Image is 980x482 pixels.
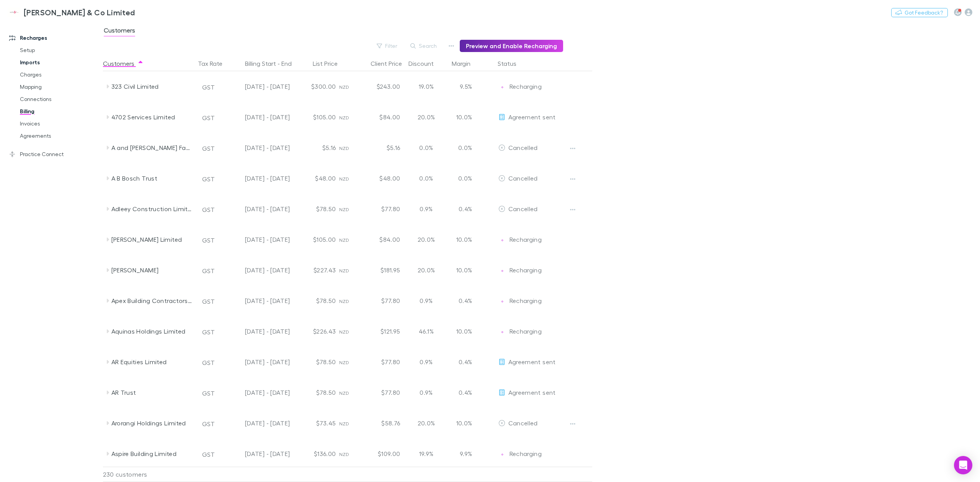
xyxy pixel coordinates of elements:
div: Discount [408,56,443,71]
span: NZD [339,329,350,335]
span: NZD [339,176,350,182]
div: $105.00 [293,224,339,255]
a: Imports [12,56,109,68]
div: $227.43 [293,255,339,285]
button: GST [199,142,218,155]
div: [DATE] - [DATE] [227,255,290,285]
a: Invoices [12,117,109,130]
div: 4702 Services LimitedGST[DATE] - [DATE]$105.00NZD$84.0020.0%10.0%EditAgreement sent [103,102,596,132]
span: Agreement sent [508,358,556,365]
span: Cancelled [508,205,538,212]
div: $77.80 [358,285,403,316]
span: Agreement sent [508,113,556,120]
div: AR Trust [111,377,193,408]
div: 20.0% [403,224,449,255]
span: NZD [339,268,350,274]
div: Arorangi Holdings Limited [111,408,193,438]
div: $300.00 [293,71,339,102]
a: Recharges [2,32,109,44]
span: Recharging [510,236,542,243]
button: Preview and Enable Recharging [460,40,563,52]
div: 323 Civil Limited [111,71,193,102]
div: [DATE] - [DATE] [227,102,290,132]
div: [DATE] - [DATE] [227,71,290,102]
div: $84.00 [358,102,403,132]
div: [PERSON_NAME]GST[DATE] - [DATE]$227.43NZD$181.9520.0%10.0%EditRechargingRecharging [103,255,596,285]
div: 19.0% [403,71,449,102]
span: NZD [339,207,350,212]
button: Client Price [371,56,411,71]
button: Tax Rate [198,56,232,71]
div: 0.9% [403,347,449,377]
button: GST [199,418,218,430]
div: $77.80 [358,377,403,408]
div: Adleey Construction Limited [111,194,193,224]
button: Got Feedback? [891,8,948,17]
button: GST [199,112,218,124]
div: 323 Civil LimitedGST[DATE] - [DATE]$300.00NZD$243.0019.0%9.5%EditRechargingRecharging [103,71,596,102]
p: 9.5% [452,82,472,91]
div: [DATE] - [DATE] [227,377,290,408]
span: Recharging [510,83,542,90]
a: Practice Connect [2,148,109,160]
div: AR TrustGST[DATE] - [DATE]$78.50NZD$77.800.9%0.4%EditAgreement sent [103,377,596,408]
div: $243.00 [358,71,403,102]
div: 230 customers [103,467,195,482]
div: Aquinas Holdings LimitedGST[DATE] - [DATE]$226.43NZD$121.9546.1%10.0%EditRechargingRecharging [103,316,596,347]
span: Cancelled [508,174,538,182]
button: GST [199,357,218,369]
span: Recharging [510,327,542,335]
div: A and [PERSON_NAME] Family TrustGST[DATE] - [DATE]$5.16NZD$5.160.0%0.0%EditCancelled [103,132,596,163]
div: [DATE] - [DATE] [227,163,290,194]
p: 0.4% [452,388,472,397]
a: Charges [12,68,109,81]
span: Cancelled [508,144,538,151]
div: $5.16 [358,132,403,163]
button: Customers [103,56,144,71]
div: [PERSON_NAME] Limited [111,224,193,255]
button: List Price [313,56,347,71]
img: Epplett & Co Limited's Logo [8,8,21,17]
div: A B Bosch TrustGST[DATE] - [DATE]$48.00NZD$48.000.0%0.0%EditCancelled [103,163,596,194]
span: NZD [339,451,350,457]
div: $226.43 [293,316,339,347]
div: $58.76 [358,408,403,438]
button: GST [199,265,218,277]
p: 0.4% [452,296,472,305]
div: Aspire Building LimitedGST[DATE] - [DATE]$136.00NZD$109.0019.9%9.9%EditRechargingRecharging [103,438,596,469]
div: $48.00 [293,163,339,194]
div: $77.80 [358,347,403,377]
div: AR Equities Limited [111,347,193,377]
span: NZD [339,298,350,304]
button: GST [199,173,218,185]
div: [DATE] - [DATE] [227,347,290,377]
div: 0.9% [403,194,449,224]
div: [PERSON_NAME] [111,255,193,285]
div: 4702 Services Limited [111,102,193,132]
span: Cancelled [508,419,538,427]
button: GST [199,387,218,399]
span: NZD [339,84,350,90]
a: Setup [12,44,109,56]
span: Agreement sent [508,389,556,396]
button: GST [199,448,218,461]
div: [DATE] - [DATE] [227,224,290,255]
img: Recharging [498,236,506,244]
div: Open Intercom Messenger [954,456,972,474]
p: 9.9% [452,449,472,458]
div: 0.0% [403,132,449,163]
button: GST [199,326,218,338]
div: $78.50 [293,347,339,377]
img: Recharging [498,298,506,305]
span: NZD [339,115,350,120]
div: $78.50 [293,194,339,224]
button: Filter [373,41,402,50]
span: Recharging [510,450,542,457]
span: NZD [339,390,350,396]
img: Recharging [498,83,506,91]
a: Mapping [12,81,109,93]
button: GST [199,295,218,308]
div: $78.50 [293,285,339,316]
